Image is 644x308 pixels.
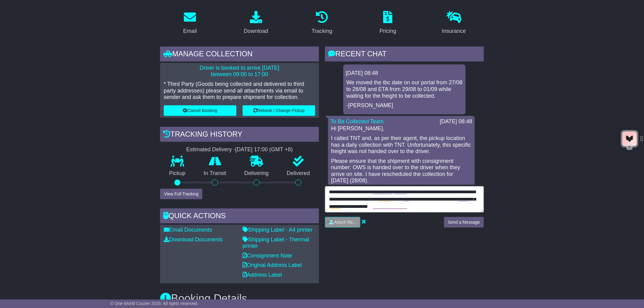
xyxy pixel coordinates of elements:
[346,79,463,99] p: We moved the tbc date on our portal from 27/08 to 28/08 and ETA from 29/08 to 01/09 while waiting...
[243,262,302,268] a: Original Address Label
[243,236,309,249] a: Shipping Label - Thermal printer
[278,170,319,177] p: Delivered
[442,27,466,35] div: Insurance
[243,105,315,116] button: Rebook / Change Pickup
[164,65,315,78] p: Driver is booked to arrive [DATE] between 09:00 to 17:00
[160,208,319,225] div: Quick Actions
[440,118,472,125] div: [DATE] 08:48
[183,27,197,35] div: Email
[240,9,272,37] a: Download
[325,47,484,63] div: RECENT CHAT
[346,70,463,77] div: [DATE] 08:48
[160,292,484,305] h3: Booking Details
[346,102,463,109] p: -[PERSON_NAME]
[160,127,319,143] div: Tracking history
[331,125,472,132] p: Hi [PERSON_NAME],
[312,27,332,35] div: Tracking
[331,158,472,184] p: Please ensure that the shipment with consignment number: OWS is handed over to the driver when th...
[376,9,400,37] a: Pricing
[235,170,278,177] p: Delivering
[331,118,384,124] a: To Be Collected Team
[195,170,236,177] p: In Transit
[235,146,293,153] div: [DATE] 17:00 (GMT +8)
[164,81,315,101] p: * Third Party (Goods being collected and delivered to third party addresses) please send all atta...
[179,9,201,37] a: Email
[110,301,198,306] span: © One World Courier 2025. All rights reserved.
[444,217,484,228] button: Send a Message
[438,9,470,37] a: Insurance
[243,253,292,259] a: Consignment Note
[160,170,195,177] p: Pickup
[160,47,319,63] div: Manage collection
[244,27,268,35] div: Download
[160,189,202,199] button: View Full Tracking
[308,9,336,37] a: Tracking
[164,227,212,233] a: Email Documents
[160,146,319,153] div: Estimated Delivery -
[331,135,472,155] p: I called TNT and, as per their agent, the pickup location has a daily collection with TNT. Unfort...
[380,27,396,35] div: Pricing
[164,105,236,116] button: Cancel Booking
[243,272,282,278] a: Address Label
[164,236,223,243] a: Download Documents
[243,227,313,233] a: Shipping Label - A4 printer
